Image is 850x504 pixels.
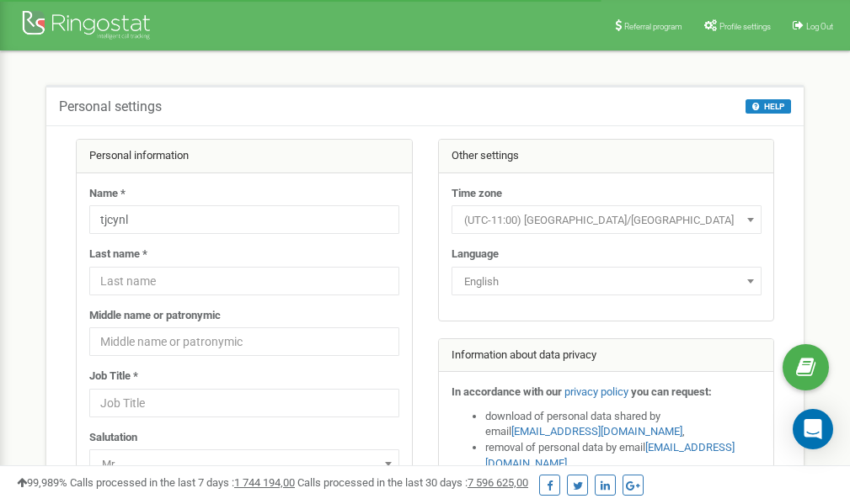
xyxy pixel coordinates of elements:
a: privacy policy [564,385,628,398]
span: English [452,267,762,295]
span: Log Out [806,22,833,31]
h5: Personal settings [59,99,162,114]
div: Information about data privacy [439,339,774,373]
u: 7 596 625,00 [468,476,528,489]
strong: you can request: [631,385,712,398]
span: Mr. [89,449,399,478]
label: Middle name or patronymic [89,308,221,324]
span: Calls processed in the last 30 days : [297,476,528,489]
span: Profile settings [719,22,771,31]
label: Salutation [89,430,137,446]
div: Other settings [439,140,774,173]
strong: In accordance with our [452,385,562,398]
span: Calls processed in the last 7 days : [70,476,295,489]
div: Open Intercom Messenger [793,409,833,449]
li: removal of personal data by email , [485,440,762,471]
label: Name * [89,186,126,202]
a: [EMAIL_ADDRESS][DOMAIN_NAME] [511,425,682,438]
span: English [457,270,756,294]
input: Job Title [89,389,399,417]
input: Last name [89,267,399,295]
span: (UTC-11:00) Pacific/Midway [452,205,762,234]
div: Personal information [77,140,412,173]
input: Name [89,205,399,234]
label: Job Title * [89,369,138,385]
button: HELP [746,99,791,114]
span: (UTC-11:00) Pacific/Midway [457,209,756,232]
li: download of personal data shared by email , [485,409,762,440]
input: Middle name or patronymic [89,327,399,356]
span: 99,989% [17,476,67,489]
span: Mr. [95,453,393,476]
label: Time zone [452,186,502,202]
label: Last name * [89,247,147,263]
u: 1 744 194,00 [234,476,295,489]
label: Language [452,247,499,263]
span: Referral program [624,22,682,31]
